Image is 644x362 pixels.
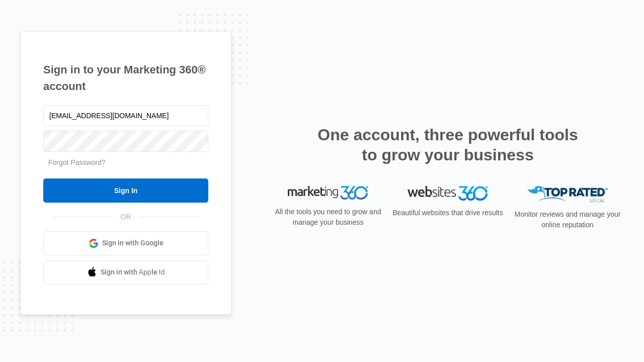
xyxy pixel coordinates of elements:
[314,125,581,165] h2: One account, three powerful tools to grow your business
[408,186,488,201] img: Websites 360
[114,212,138,222] span: OR
[43,61,208,95] h1: Sign in to your Marketing 360® account
[272,207,384,228] p: All the tools you need to grow and manage your business
[43,178,208,203] input: Sign In
[43,231,208,255] a: Sign in with Google
[288,186,368,200] img: Marketing 360
[48,158,106,166] a: Forgot Password?
[511,209,624,230] p: Monitor reviews and manage your online reputation
[527,186,608,203] img: Top Rated Local
[43,105,208,126] input: Email
[43,260,208,285] a: Sign in with Apple Id
[391,208,504,218] p: Beautiful websites that drive results
[102,238,164,248] span: Sign in with Google
[101,267,165,278] span: Sign in with Apple Id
